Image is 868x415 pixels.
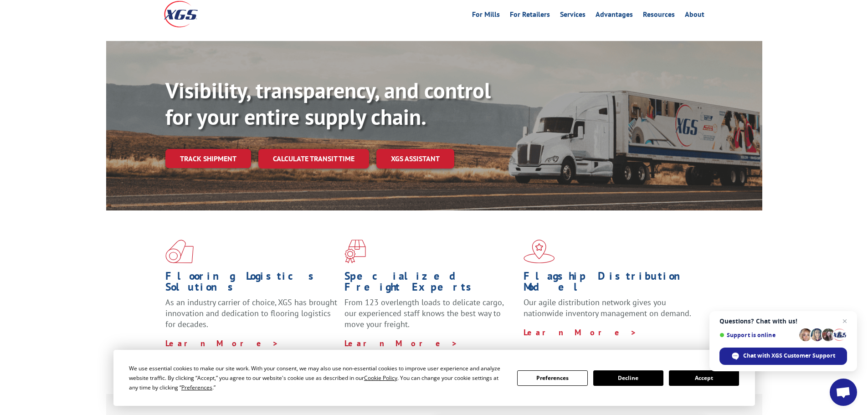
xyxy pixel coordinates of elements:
span: Questions? Chat with us! [719,318,847,325]
span: Support is online [719,332,796,338]
b: Visibility, transparency, and control for your entire supply chain. [165,76,491,131]
p: From 123 overlength loads to delicate cargo, our experienced staff knows the best way to move you... [344,297,517,338]
a: For Retailers [510,11,550,21]
button: Decline [593,370,663,386]
a: Track shipment [165,149,251,168]
img: xgs-icon-focused-on-flooring-red [344,240,366,263]
img: xgs-icon-total-supply-chain-intelligence-red [165,240,194,263]
span: As an industry carrier of choice, XGS has brought innovation and dedication to flooring logistics... [165,297,337,329]
a: Advantages [596,11,633,21]
span: Preferences [181,384,212,391]
h1: Flagship Distribution Model [524,271,696,297]
span: Cookie Policy [364,374,397,382]
span: Our agile distribution network gives you nationwide inventory management on demand. [524,297,691,318]
a: Learn More > [524,327,637,338]
a: Learn More > [165,338,279,348]
a: Resources [643,11,675,21]
a: Open chat [830,379,857,406]
button: Accept [669,370,739,386]
a: Services [560,11,586,21]
h1: Flooring Logistics Solutions [165,271,338,297]
a: Calculate transit time [258,149,369,169]
a: Learn More > [344,338,458,348]
div: We use essential cookies to make our site work. With your consent, we may also use non-essential ... [129,364,506,392]
a: For Mills [472,11,500,21]
button: Preferences [517,370,587,386]
div: Cookie Consent Prompt [113,350,755,406]
span: Chat with XGS Customer Support [743,352,835,360]
a: About [685,11,704,21]
h1: Specialized Freight Experts [344,271,517,297]
a: XGS ASSISTANT [376,149,454,169]
span: Chat with XGS Customer Support [719,348,847,365]
img: xgs-icon-flagship-distribution-model-red [524,240,555,263]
